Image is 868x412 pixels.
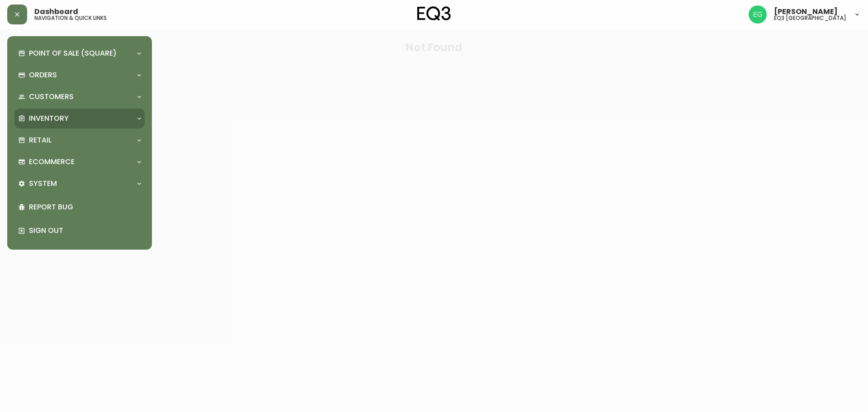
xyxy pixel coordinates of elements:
[14,195,145,219] div: Report Bug
[14,174,145,194] div: System
[34,15,107,21] h5: navigation & quick links
[14,65,145,85] div: Orders
[14,219,145,242] div: Sign Out
[29,226,141,236] p: Sign Out
[29,114,69,123] p: Inventory
[29,202,141,212] p: Report Bug
[774,15,846,21] h5: eq3 [GEOGRAPHIC_DATA]
[14,130,145,150] div: Retail
[14,152,145,172] div: Ecommerce
[14,43,145,63] div: Point of Sale (Square)
[34,8,78,15] span: Dashboard
[29,48,117,58] p: Point of Sale (Square)
[29,92,74,102] p: Customers
[29,70,57,80] p: Orders
[14,109,145,128] div: Inventory
[29,179,57,189] p: System
[29,157,75,167] p: Ecommerce
[14,87,145,107] div: Customers
[749,5,767,24] img: db11c1629862fe82d63d0774b1b54d2b
[774,8,838,15] span: [PERSON_NAME]
[417,6,451,21] img: logo
[29,135,52,145] p: Retail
